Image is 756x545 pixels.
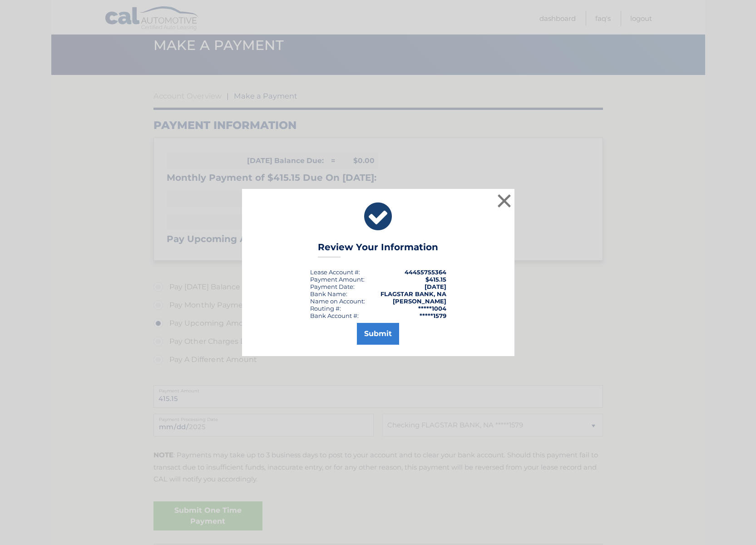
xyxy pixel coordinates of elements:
[405,268,446,276] strong: 44455755364
[310,312,359,319] div: Bank Account #:
[393,297,446,305] strong: [PERSON_NAME]
[380,290,446,297] strong: FLAGSTAR BANK, NA
[310,283,353,290] span: Payment Date
[310,283,355,290] div: :
[310,305,341,312] div: Routing #:
[495,192,514,210] button: ×
[310,290,347,297] div: Bank Name:
[310,268,360,276] div: Lease Account #:
[310,297,365,305] div: Name on Account:
[425,283,446,290] span: [DATE]
[318,242,438,258] h3: Review Your Information
[310,276,365,283] div: Payment Amount:
[357,323,399,345] button: Submit
[425,276,446,283] span: $415.15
